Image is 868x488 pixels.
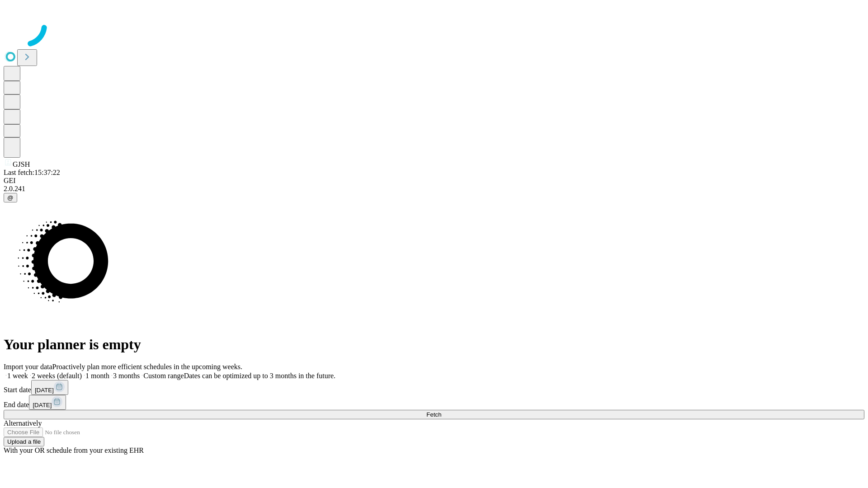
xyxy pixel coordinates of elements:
[33,402,52,408] span: [DATE]
[31,380,68,395] button: [DATE]
[52,363,242,371] span: Proactively plan more efficient schedules in the upcoming weeks.
[4,446,144,454] span: With your OR schedule from your existing EHR
[4,419,42,427] span: Alternatively
[184,372,335,380] span: Dates can be optimized up to 3 months in the future.
[4,193,17,202] button: @
[35,387,54,394] span: [DATE]
[4,437,44,446] button: Upload a file
[4,380,864,395] div: Start date
[29,395,66,410] button: [DATE]
[4,363,52,371] span: Import your data
[113,372,140,380] span: 3 months
[4,169,60,176] span: Last fetch: 15:37:22
[7,194,14,201] span: @
[143,372,184,380] span: Custom range
[32,372,82,380] span: 2 weeks (default)
[85,372,109,380] span: 1 month
[4,410,864,419] button: Fetch
[4,185,864,193] div: 2.0.241
[4,336,864,353] h1: Your planner is empty
[7,372,28,380] span: 1 week
[4,177,864,185] div: GEI
[13,160,30,168] span: GJSH
[4,395,864,410] div: End date
[426,411,441,418] span: Fetch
